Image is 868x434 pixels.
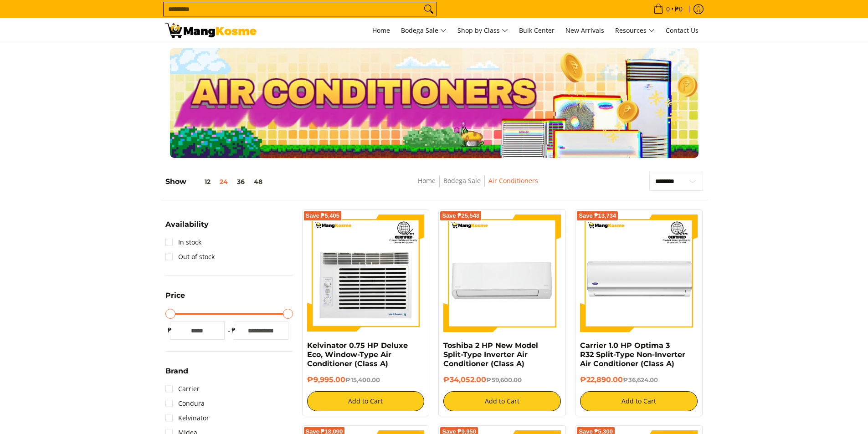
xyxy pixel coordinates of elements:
span: Save ₱25,548 [442,213,479,219]
summary: Open [165,292,185,306]
span: • [651,4,685,14]
h6: ₱34,052.00 [443,375,561,384]
span: Bodega Sale [401,25,447,36]
a: Bodega Sale [443,176,481,185]
a: Shop by Class [453,18,513,43]
button: Add to Cart [580,391,698,411]
button: 36 [232,178,249,185]
a: Out of stock [165,250,215,264]
a: Kelvinator [165,411,209,425]
img: Bodega Sale Aircon l Mang Kosme: Home Appliances Warehouse Sale [165,23,257,38]
span: Brand [165,368,188,375]
a: Contact Us [661,18,703,43]
img: Toshiba 2 HP New Model Split-Type Inverter Air Conditioner (Class A) [443,214,561,332]
span: 0 [665,6,671,12]
span: Shop by Class [457,25,508,36]
img: Kelvinator 0.75 HP Deluxe Eco, Window-Type Air Conditioner (Class A) [307,214,425,332]
span: Save ₱5,405 [306,213,340,219]
a: Carrier 1.0 HP Optima 3 R32 Split-Type Non-Inverter Air Conditioner (Class A) [580,341,685,368]
a: Kelvinator 0.75 HP Deluxe Eco, Window-Type Air Conditioner (Class A) [307,341,408,368]
span: Resources [615,25,655,36]
nav: Breadcrumbs [351,175,604,196]
button: Add to Cart [443,391,561,411]
h5: Show [165,177,267,186]
a: Condura [165,396,205,411]
h6: ₱22,890.00 [580,375,698,384]
a: Home [368,18,395,43]
span: ₱ [229,326,238,335]
del: ₱15,400.00 [345,376,380,383]
h6: ₱9,995.00 [307,375,425,384]
span: Price [165,292,185,299]
button: Add to Cart [307,391,425,411]
span: New Arrivals [565,26,604,35]
a: Bulk Center [514,18,559,43]
a: Carrier [165,382,200,396]
a: Home [418,176,436,185]
button: 12 [186,178,215,185]
span: Availability [165,221,209,228]
del: ₱36,624.00 [623,376,658,383]
button: 24 [215,178,232,185]
span: Home [372,26,390,35]
summary: Open [165,221,209,235]
a: In stock [165,235,201,250]
button: 48 [249,178,267,185]
span: Contact Us [666,26,699,35]
img: Carrier 1.0 HP Optima 3 R32 Split-Type Non-Inverter Air Conditioner (Class A) [580,214,698,332]
button: Search [421,2,436,16]
span: ₱0 [673,6,684,12]
a: New Arrivals [561,18,609,43]
span: Save ₱13,734 [579,213,616,219]
a: Air Conditioners [488,176,538,185]
nav: Main Menu [266,18,703,43]
del: ₱59,600.00 [486,376,522,383]
span: ₱ [165,326,175,335]
span: Bulk Center [519,26,555,35]
a: Bodega Sale [396,18,451,43]
a: Resources [611,18,659,43]
summary: Open [165,368,188,382]
a: Toshiba 2 HP New Model Split-Type Inverter Air Conditioner (Class A) [443,341,538,368]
